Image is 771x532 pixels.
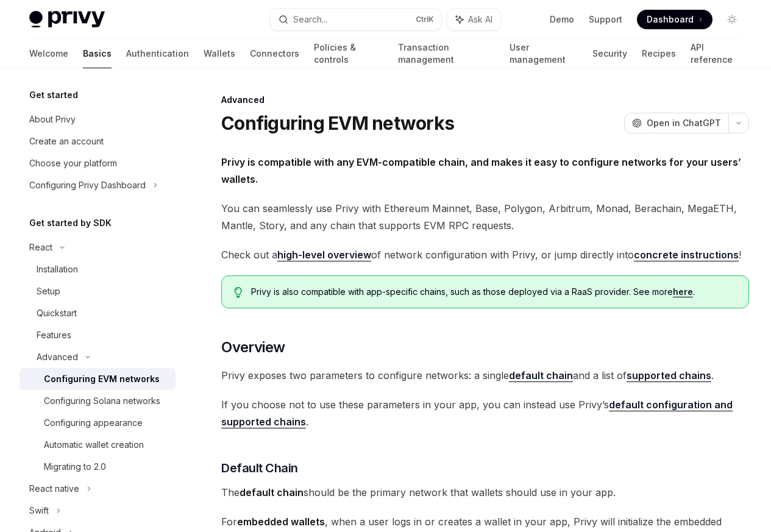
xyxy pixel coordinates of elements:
[37,284,60,299] div: Setup
[20,258,176,280] a: Installation
[37,262,78,277] div: Installation
[221,246,749,263] span: Check out a of network configuration with Privy, or jump directly into !
[20,152,176,174] a: Choose your platform
[37,306,77,321] div: Quickstart
[20,368,176,390] a: Configuring EVM networks
[550,13,574,26] a: Demo
[204,39,235,68] a: Wallets
[37,328,71,342] div: Features
[221,396,749,430] span: If you choose not to use these parameters in your app, you can instead use Privy’s .
[44,372,160,386] div: Configuring EVM networks
[221,459,298,477] span: Default Chain
[314,39,383,68] a: Policies & controls
[277,249,371,261] a: high-level overview
[20,108,176,130] a: About Privy
[29,216,112,230] h5: Get started by SDK
[29,39,68,68] a: Welcome
[20,324,176,346] a: Features
[29,503,49,518] div: Swift
[221,112,454,134] h1: Configuring EVM networks
[251,286,736,298] span: Privy is also compatible with app-specific chains, such as those deployed via a RaaS provider. Se...
[29,11,105,28] img: light logo
[240,486,304,498] strong: default chain
[221,367,749,384] span: Privy exposes two parameters to configure networks: a single and a list of .
[447,9,501,30] button: Ask AI
[647,117,721,129] span: Open in ChatGPT
[634,249,739,261] a: concrete instructions
[221,94,749,106] div: Advanced
[20,280,176,302] a: Setup
[37,350,78,364] div: Advanced
[637,10,712,29] a: Dashboard
[20,412,176,434] a: Configuring appearance
[642,39,676,68] a: Recipes
[20,390,176,412] a: Configuring Solana networks
[589,13,622,26] a: Support
[44,416,143,430] div: Configuring appearance
[29,156,117,171] div: Choose your platform
[20,302,176,324] a: Quickstart
[624,113,728,133] button: Open in ChatGPT
[270,9,441,30] button: Search...CtrlK
[20,130,176,152] a: Create an account
[509,369,573,381] strong: default chain
[468,13,492,26] span: Ask AI
[237,516,325,528] strong: embedded wallets
[250,39,299,68] a: Connectors
[221,484,749,501] span: The should be the primary network that wallets should use in your app.
[722,10,742,29] button: Toggle dark mode
[29,178,146,193] div: Configuring Privy Dashboard
[44,394,160,408] div: Configuring Solana networks
[592,39,627,68] a: Security
[647,13,694,26] span: Dashboard
[509,369,573,382] a: default chain
[83,39,112,68] a: Basics
[673,286,693,297] a: here
[29,240,52,255] div: React
[29,88,78,102] h5: Get started
[29,112,76,127] div: About Privy
[398,39,494,68] a: Transaction management
[510,39,578,68] a: User management
[44,438,144,452] div: Automatic wallet creation
[691,39,742,68] a: API reference
[126,39,189,68] a: Authentication
[293,12,327,27] div: Search...
[416,15,434,24] span: Ctrl K
[221,338,285,357] span: Overview
[627,369,711,381] strong: supported chains
[627,369,711,382] a: supported chains
[29,134,104,149] div: Create an account
[221,200,749,234] span: You can seamlessly use Privy with Ethereum Mainnet, Base, Polygon, Arbitrum, Monad, Berachain, Me...
[234,287,243,298] svg: Tip
[20,434,176,456] a: Automatic wallet creation
[44,459,106,474] div: Migrating to 2.0
[20,456,176,478] a: Migrating to 2.0
[221,156,741,185] strong: Privy is compatible with any EVM-compatible chain, and makes it easy to configure networks for yo...
[29,481,79,496] div: React native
